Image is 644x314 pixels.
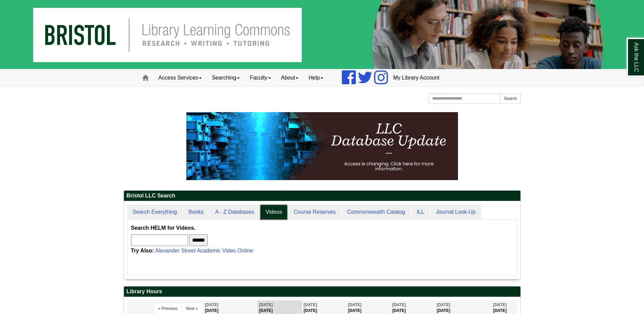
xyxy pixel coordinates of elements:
h2: Library Hours [124,286,520,297]
a: Access Services [153,69,207,86]
button: Search [500,93,520,104]
a: ILL [411,205,429,220]
span: [DATE] [259,302,273,307]
button: « Previous [154,303,181,314]
a: Books [183,205,209,220]
label: Search HELM for Videos. [131,223,196,233]
span: [DATE] [392,302,406,307]
a: Search Everything [127,205,183,220]
a: Journal Look-Up [430,205,481,220]
span: [DATE] [303,302,317,307]
a: Searching [207,69,245,86]
a: Commonwealth Catalog [342,205,411,220]
button: Next » [182,303,202,314]
span: [DATE] [493,302,507,307]
strong: Try Also: [131,248,154,254]
a: Help [303,69,328,86]
a: Videos [260,205,288,220]
a: A - Z Databases [210,205,260,220]
h2: Bristol LLC Search [124,191,520,201]
span: [DATE] [437,302,450,307]
a: Alexander Street Academic Video Online [155,248,253,254]
span: [DATE] [205,302,219,307]
span: [DATE] [348,302,362,307]
a: My Library Account [388,69,444,86]
img: HTML tutorial [186,112,458,180]
a: Course Reserves [288,205,341,220]
a: About [276,69,304,86]
a: Faculty [245,69,276,86]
